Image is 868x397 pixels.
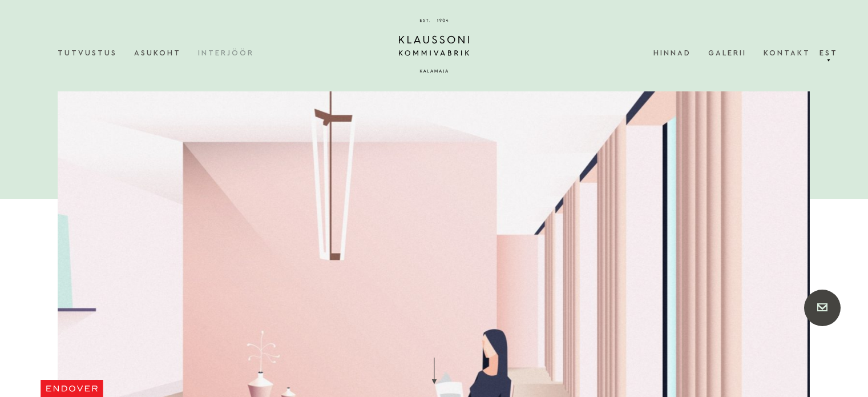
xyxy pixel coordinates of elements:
[198,35,271,70] a: Interjöör
[653,35,708,70] a: Hinnad
[817,35,840,70] a: Est
[134,35,198,70] a: Asukoht
[764,35,810,70] a: Kontakt
[708,35,764,70] a: Galerii
[58,35,134,70] a: Tutvustus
